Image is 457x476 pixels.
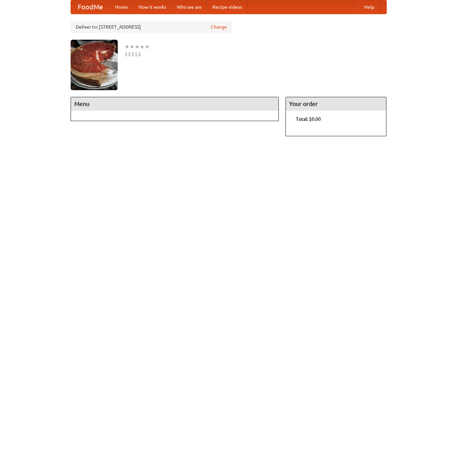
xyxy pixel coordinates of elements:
a: FoodMe [71,0,110,14]
h4: Your order [286,97,386,111]
div: Deliver to: [STREET_ADDRESS] [71,21,232,33]
li: ★ [135,43,140,50]
a: Help [359,0,380,14]
a: How it works [133,0,172,14]
li: ★ [145,43,150,50]
li: ★ [124,43,129,50]
li: $ [131,50,135,58]
li: $ [135,50,138,58]
h4: Menu [71,97,279,111]
img: angular.jpg [71,40,118,90]
li: $ [138,50,141,58]
a: Who we are [172,0,207,14]
a: Recipe videos [207,0,247,14]
li: ★ [140,43,145,50]
a: Change [211,24,227,30]
a: Home [110,0,133,14]
li: $ [128,50,131,58]
b: Total: $0.00 [296,116,321,122]
li: ★ [129,43,135,50]
li: $ [124,50,128,58]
